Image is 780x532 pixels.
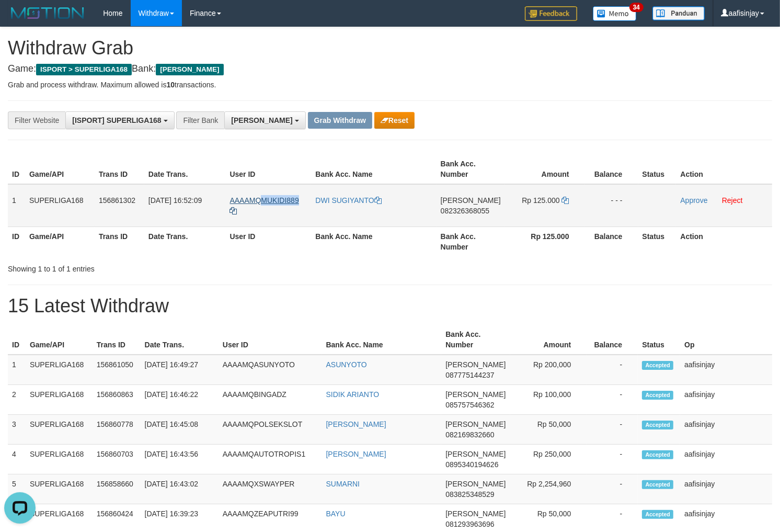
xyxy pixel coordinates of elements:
[65,111,174,129] button: [ISPORT] SUPERLIGA168
[141,325,219,355] th: Date Trans.
[315,196,381,205] a: DWI SUGIYANTO
[26,325,93,355] th: Game/API
[144,227,226,256] th: Date Trans.
[141,385,219,415] td: [DATE] 16:46:22
[311,154,436,184] th: Bank Acc. Name
[231,116,292,124] span: [PERSON_NAME]
[25,154,95,184] th: Game/API
[445,371,494,379] span: Copy 087775144237 to clipboard
[26,385,93,415] td: SUPERLIGA168
[8,474,26,504] td: 5
[638,154,676,184] th: Status
[95,154,144,184] th: Trans ID
[587,355,638,385] td: -
[445,401,494,409] span: Copy 085757546362 to clipboard
[36,64,132,75] span: ISPORT > SUPERLIGA168
[642,421,673,429] span: Accepted
[8,296,772,316] h1: 15 Latest Withdraw
[8,415,26,445] td: 3
[445,520,494,528] span: Copy 081293963696 to clipboard
[230,196,299,205] span: AAAAMQMUKIDI889
[510,325,587,355] th: Amount
[8,111,65,129] div: Filter Website
[93,355,141,385] td: 156861050
[676,227,772,256] th: Action
[505,154,585,184] th: Amount
[8,154,25,184] th: ID
[141,355,219,385] td: [DATE] 16:49:27
[326,480,360,488] a: SUMARNI
[510,474,587,504] td: Rp 2,254,960
[166,81,175,89] strong: 10
[225,154,311,184] th: User ID
[225,227,311,256] th: User ID
[308,112,372,129] button: Grab Withdraw
[8,227,25,256] th: ID
[587,445,638,474] td: -
[141,474,219,504] td: [DATE] 16:43:02
[585,154,638,184] th: Balance
[587,325,638,355] th: Balance
[445,460,498,469] span: Copy 0895340194626 to clipboard
[8,38,772,59] h1: Withdraw Grab
[445,480,506,488] span: [PERSON_NAME]
[585,184,638,227] td: - - -
[642,480,673,489] span: Accepted
[8,184,25,227] td: 1
[445,420,506,428] span: [PERSON_NAME]
[522,196,559,205] span: Rp 125.000
[8,259,317,274] div: Showing 1 to 1 of 1 entries
[652,6,705,20] img: panduan.png
[510,385,587,415] td: Rp 100,000
[326,510,346,518] a: BAYU
[680,355,772,385] td: aafisinjay
[26,355,93,385] td: SUPERLIGA168
[505,227,585,256] th: Rp 125.000
[638,227,676,256] th: Status
[629,3,644,12] span: 34
[642,361,673,370] span: Accepted
[326,450,386,458] a: [PERSON_NAME]
[510,445,587,474] td: Rp 250,000
[156,64,223,75] span: [PERSON_NAME]
[230,196,299,215] a: AAAAMQMUKIDI889
[4,4,36,36] button: Open LiveChat chat widget
[322,325,442,355] th: Bank Acc. Name
[445,360,506,369] span: [PERSON_NAME]
[219,325,322,355] th: User ID
[8,355,26,385] td: 1
[176,111,224,129] div: Filter Bank
[437,154,505,184] th: Bank Acc. Number
[8,445,26,474] td: 4
[437,227,505,256] th: Bank Acc. Number
[219,415,322,445] td: AAAAMQPOLSEKSLOT
[25,184,95,227] td: SUPERLIGA168
[144,154,226,184] th: Date Trans.
[680,474,772,504] td: aafisinjay
[562,196,569,205] a: Copy 125000 to clipboard
[93,385,141,415] td: 156860863
[441,207,489,215] span: Copy 082326368055 to clipboard
[441,325,510,355] th: Bank Acc. Number
[593,6,637,21] img: Button%20Memo.svg
[141,445,219,474] td: [DATE] 16:43:56
[8,385,26,415] td: 2
[525,6,577,21] img: Feedback.jpg
[680,445,772,474] td: aafisinjay
[95,227,144,256] th: Trans ID
[26,474,93,504] td: SUPERLIGA168
[224,111,305,129] button: [PERSON_NAME]
[642,391,673,400] span: Accepted
[587,474,638,504] td: -
[441,196,501,205] span: [PERSON_NAME]
[445,490,494,499] span: Copy 083825348529 to clipboard
[93,325,141,355] th: Trans ID
[148,196,202,205] span: [DATE] 16:52:09
[219,355,322,385] td: AAAAMQASUNYOTO
[445,390,506,399] span: [PERSON_NAME]
[8,5,87,21] img: MOTION_logo.png
[99,196,135,205] span: 156861302
[510,415,587,445] td: Rp 50,000
[680,196,707,205] a: Approve
[8,325,26,355] th: ID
